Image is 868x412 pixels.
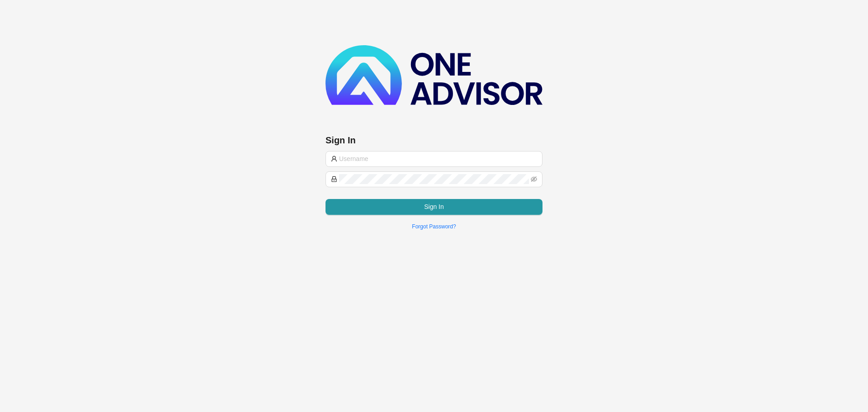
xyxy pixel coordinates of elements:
button: Sign In [325,199,542,215]
span: Sign In [424,202,444,212]
span: lock [331,176,337,182]
img: b89e593ecd872904241dc73b71df2e41-logo-dark.svg [325,45,542,105]
input: Username [339,154,537,164]
h3: Sign In [325,134,542,147]
span: eye-invisible [531,176,537,182]
a: Forgot Password? [412,223,456,230]
span: user [331,156,337,162]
